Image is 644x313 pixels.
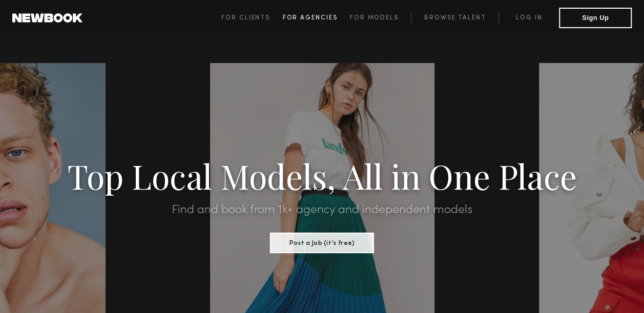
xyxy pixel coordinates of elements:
[221,15,270,21] span: For Clients
[270,233,374,253] button: Post a Job (it’s free)
[498,12,559,24] a: Log in
[282,12,349,24] a: For Agencies
[48,160,595,192] h1: Top Local Models, All in One Place
[221,12,282,24] a: For Clients
[48,204,595,216] h2: Find and book from 1k+ agency and independent models
[411,12,498,24] a: Browse Talent
[559,8,632,28] button: Sign Up
[270,236,374,247] a: Post a Job (it’s free)
[350,12,411,24] a: For Models
[350,15,399,21] span: For Models
[282,15,337,21] span: For Agencies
